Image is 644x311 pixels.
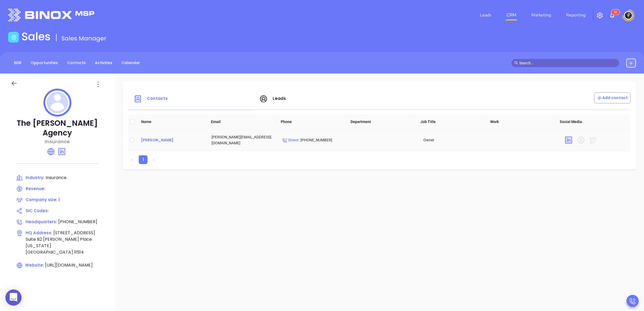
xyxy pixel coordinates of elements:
span: [PHONE_NUMBER] [58,219,97,225]
span: Website: [16,262,44,268]
span: Sales Manager [61,34,106,43]
span: Revenue: [26,186,45,191]
a: Contacts [64,58,89,67]
p: The [PERSON_NAME] Agency [11,118,104,138]
span: search [514,61,518,65]
a: Opportunities [27,58,61,67]
img: profile logo [43,89,71,117]
span: 0 [615,10,617,14]
span: Company size: [26,197,57,202]
a: Reporting [564,10,588,20]
th: Phone [276,114,346,129]
th: Job Title [416,114,486,129]
img: iconSetting [597,12,603,19]
a: BDR [11,58,25,67]
span: Insurance [46,174,67,181]
p: Add contact [597,95,628,101]
span: left [131,158,134,162]
th: Name [137,114,207,129]
img: logo [8,9,94,21]
a: [PERSON_NAME] [141,137,203,143]
a: Activities [92,58,116,67]
button: right [150,155,158,164]
a: Marketing [529,10,553,20]
a: 1 [139,156,147,164]
span: Contacts [147,96,168,101]
h1: Sales [22,30,51,43]
p: [PHONE_NUMBER] [282,137,344,143]
img: iconNotification [609,12,615,19]
span: HQ Address: [26,230,52,236]
span: Headquarters: [26,219,57,225]
a: Leads [478,10,494,20]
span: right [152,158,155,162]
button: left [128,155,137,164]
td: [PERSON_NAME][EMAIL_ADDRESS][DOMAIN_NAME] [207,129,278,151]
p: Insurance [11,138,104,145]
a: CRM [504,10,518,20]
span: Industry: [26,175,44,180]
li: Previous Page [128,155,137,164]
sup: 30 [611,9,619,15]
th: Work [486,114,556,129]
td: Owner [419,129,490,151]
span: 1 [58,197,60,203]
a: Calendar [118,58,143,67]
span: Direct : [282,138,300,142]
li: 1 [139,155,147,164]
th: Department [346,114,416,129]
input: Search… [519,60,616,66]
span: SIC Codes: [26,208,49,214]
span: [STREET_ADDRESS] Suite B2 [PERSON_NAME] Place [US_STATE] [GEOGRAPHIC_DATA] 11514 [26,230,95,255]
th: Social Media [555,114,625,129]
span: Leads [273,96,286,101]
li: Next Page [150,155,158,164]
span: 3 [614,10,615,14]
th: Email [207,114,276,129]
img: user [624,11,633,20]
span: [URL][DOMAIN_NAME] [45,262,93,268]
